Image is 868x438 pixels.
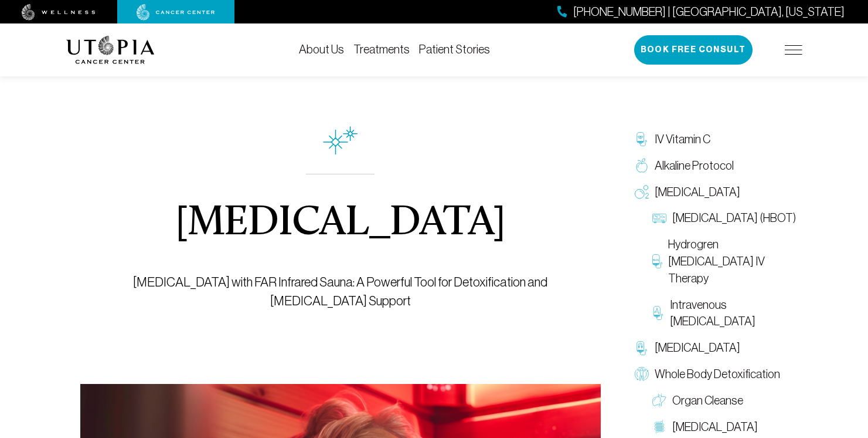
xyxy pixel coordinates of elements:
span: [MEDICAL_DATA] [655,184,740,201]
a: [MEDICAL_DATA] (HBOT) [646,205,802,231]
p: [MEDICAL_DATA] with FAR Infrared Sauna: A Powerful Tool for Detoxification and [MEDICAL_DATA] Sup... [107,273,574,311]
img: cancer center [137,4,215,21]
img: Hydrogren Peroxide IV Therapy [652,254,662,268]
img: Organ Cleanse [652,393,666,407]
img: Whole Body Detoxification [635,367,649,381]
span: [MEDICAL_DATA] [672,419,758,436]
img: IV Vitamin C [635,132,649,146]
img: icon-hamburger [785,45,802,55]
span: Whole Body Detoxification [655,366,780,383]
a: Whole Body Detoxification [629,361,802,388]
button: Book Free Consult [634,35,753,65]
img: Oxygen Therapy [635,185,649,199]
span: Organ Cleanse [672,392,743,409]
img: wellness [22,4,96,21]
span: Hydrogren [MEDICAL_DATA] IV Therapy [668,236,796,287]
img: icon [323,126,358,155]
a: Patient Stories [419,43,490,56]
a: Intravenous [MEDICAL_DATA] [646,292,802,335]
img: Colon Therapy [652,420,666,434]
img: Alkaline Protocol [635,159,649,173]
a: [MEDICAL_DATA] [629,335,802,361]
span: [MEDICAL_DATA] [655,339,740,356]
a: [MEDICAL_DATA] [629,179,802,205]
img: Hyperbaric Oxygen Therapy (HBOT) [652,211,666,225]
img: Intravenous Ozone Therapy [652,306,665,320]
span: Alkaline Protocol [655,157,734,174]
a: [PHONE_NUMBER] | [GEOGRAPHIC_DATA], [US_STATE] [557,4,845,21]
a: IV Vitamin C [629,126,802,153]
span: [MEDICAL_DATA] (HBOT) [672,210,796,227]
a: About Us [299,43,344,56]
h1: [MEDICAL_DATA] [175,203,505,245]
a: Alkaline Protocol [629,153,802,179]
img: Chelation Therapy [635,341,649,355]
span: [PHONE_NUMBER] | [GEOGRAPHIC_DATA], [US_STATE] [573,4,845,21]
img: logo [66,36,155,64]
a: Organ Cleanse [646,388,802,414]
a: Hydrogren [MEDICAL_DATA] IV Therapy [646,231,802,291]
a: Treatments [353,43,410,56]
span: Intravenous [MEDICAL_DATA] [670,297,796,331]
span: IV Vitamin C [655,131,710,148]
